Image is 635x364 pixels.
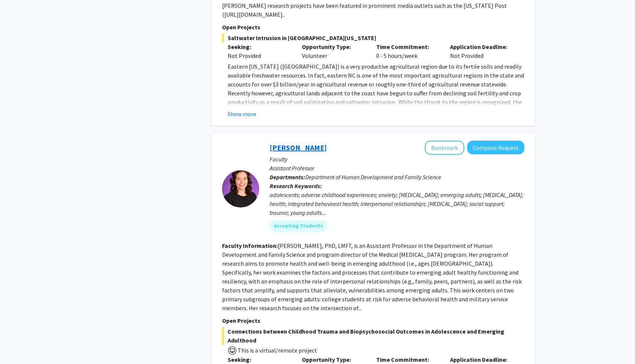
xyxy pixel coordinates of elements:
div: Not Provided [228,51,291,60]
fg-read-more: [PERSON_NAME], PhD, LMFT, is an Assistant Professor in the Department of Human Development and Fa... [222,242,522,312]
span: This is a virtual/remote project [237,347,317,354]
span: Connections between Childhood Trauma and Biopsychosocial Outcomes in Adolescence and Emerging Adu... [222,327,524,345]
div: Volunteer [296,42,371,60]
p: Opportunity Type: [302,42,365,51]
div: adolescents; adverse childhood experiences; anxiety; [MEDICAL_DATA]; emerging adults; [MEDICAL_DA... [270,190,524,217]
p: Open Projects [222,23,524,32]
a: [PERSON_NAME] [270,143,327,152]
button: Show more [228,109,256,118]
p: Assistant Professor [270,164,524,173]
p: Application Deadline: [450,355,513,364]
div: 0 - 5 hours/week [371,42,445,60]
p: Faculty [270,155,524,164]
p: Time Commitment: [376,42,439,51]
mat-chip: Accepting Students [270,220,328,232]
p: Eastern [US_STATE] ([GEOGRAPHIC_DATA]) is a very productive agricultural region due to its fertil... [228,62,524,133]
span: Department of Human Development and Family Science [305,173,441,181]
b: Departments: [270,173,305,181]
button: Add Kayla Fitzke to Bookmarks [425,141,464,155]
iframe: Chat [6,331,32,358]
p: Seeking: [228,42,291,51]
p: Opportunity Type: [302,355,365,364]
p: Open Projects [222,316,524,325]
button: Compose Request to Kayla Fitzke [467,141,524,154]
div: Not Provided [444,42,519,60]
b: Research Keywords: [270,182,322,190]
span: Saltwater Intrusion in [GEOGRAPHIC_DATA][US_STATE] [222,33,524,42]
b: Faculty Information: [222,242,278,249]
p: Time Commitment: [376,355,439,364]
p: Application Deadline: [450,42,513,51]
p: Seeking: [228,355,291,364]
